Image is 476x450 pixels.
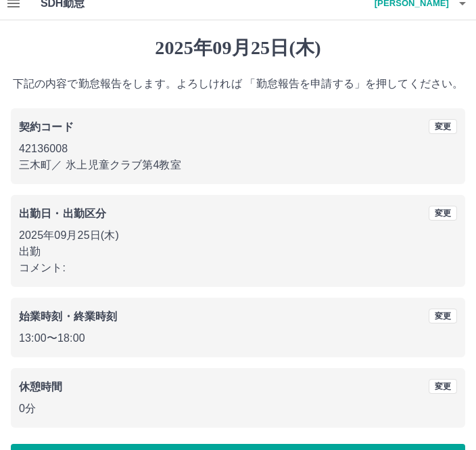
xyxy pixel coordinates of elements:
[19,244,457,260] p: 出勤
[11,76,465,92] p: 下記の内容で勤怠報告をします。よろしければ 「勤怠報告を申請する」を押してください。
[429,206,457,221] button: 変更
[19,381,63,392] b: 休憩時間
[429,379,457,394] button: 変更
[19,401,457,417] p: 0分
[19,311,117,322] b: 始業時刻・終業時刻
[19,141,457,157] p: 42136008
[19,157,457,173] p: 三木町 ／ 氷上児童クラブ第4教室
[19,330,457,346] p: 13:00 〜 18:00
[19,208,106,219] b: 出勤日・出勤区分
[19,227,457,244] p: 2025年09月25日(木)
[429,309,457,323] button: 変更
[19,260,457,276] p: コメント:
[429,119,457,134] button: 変更
[19,121,74,133] b: 契約コード
[11,37,465,60] h1: 2025年09月25日(木)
